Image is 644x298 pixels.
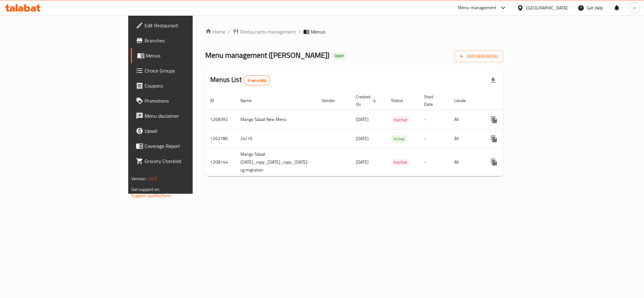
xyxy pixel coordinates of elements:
[424,93,442,108] span: Start Date
[311,28,325,35] span: Menus
[391,135,407,143] span: Active
[391,159,410,166] span: Inactive
[233,28,296,35] a: Restaurants management
[146,52,231,59] span: Menus
[502,154,517,170] button: Change Status
[145,112,231,120] span: Menu disclaimer
[487,131,502,146] button: more
[145,97,231,105] span: Promotions
[633,4,636,11] span: n
[356,115,369,123] span: [DATE]
[131,78,236,93] a: Coupons
[486,73,501,88] div: Export file
[131,63,236,78] a: Choice Groups
[454,51,503,62] button: Add New Menu
[131,48,236,63] a: Menus
[148,175,157,183] span: 1.0.0
[145,22,231,29] span: Edit Restaurant
[419,148,449,176] td: -
[240,28,296,35] span: Restaurants management
[449,110,482,129] td: All
[145,82,231,89] span: Coupons
[458,4,497,12] div: Menu-management
[391,116,410,123] span: Inactive
[240,97,260,104] span: Name
[460,52,498,60] span: Add New Menu
[131,185,160,193] span: Get support on:
[502,131,517,146] button: Change Status
[356,158,369,166] span: [DATE]
[235,148,317,176] td: Mango Talaat [DATE]_copy_[DATE]_copy_[DATE]-cg migration
[131,154,236,169] a: Grocery Checklist
[145,37,231,44] span: Branches
[235,110,317,129] td: Mango Talaat New Menu
[205,91,552,176] table: enhanced table
[131,18,236,33] a: Edit Restaurant
[332,52,346,60] div: Open
[482,91,552,110] th: Actions
[131,123,236,138] a: Upsell
[131,138,236,154] a: Coverage Report
[322,97,343,104] span: Vendor
[145,127,231,135] span: Upsell
[210,97,222,104] span: ID
[502,112,517,127] button: Change Status
[205,48,329,62] span: Menu management ( [PERSON_NAME] )
[419,110,449,129] td: -
[210,75,270,85] h2: Menus List
[419,129,449,148] td: -
[145,157,231,165] span: Grocery Checklist
[244,78,270,84] span: 3 record(s)
[131,93,236,108] a: Promotions
[145,142,231,150] span: Coverage Report
[526,4,568,11] div: [GEOGRAPHIC_DATA]
[205,28,503,35] nav: breadcrumb
[449,129,482,148] td: All
[454,97,474,104] span: Locale
[131,175,147,183] span: Version:
[131,108,236,123] a: Menu disclaimer
[487,112,502,127] button: more
[332,53,346,58] span: Open
[391,97,411,104] span: Status
[243,75,271,85] div: Total records count
[449,148,482,176] td: All
[299,28,301,35] li: /
[235,129,317,148] td: 24/10
[356,93,378,108] span: Created On
[356,134,369,143] span: [DATE]
[145,67,231,74] span: Choice Groups
[487,154,502,170] button: more
[131,192,171,200] a: Support.OpsPlatform
[131,33,236,48] a: Branches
